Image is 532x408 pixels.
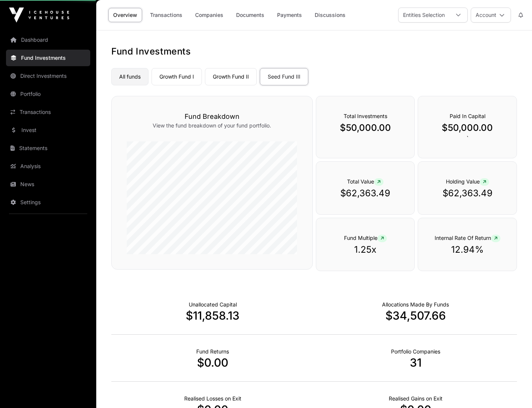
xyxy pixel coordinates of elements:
[145,8,187,22] a: Transactions
[111,309,314,322] p: $11,858.13
[433,244,502,256] p: 12.94%
[331,244,400,256] p: 1.25x
[450,113,485,119] span: Paid In Capital
[152,68,202,85] a: Growth Fund I
[260,68,308,85] a: Seed Fund III
[471,8,511,23] button: Account
[347,178,383,185] span: Total Value
[6,122,90,138] a: Invest
[196,348,229,355] p: Realised Returns from Funds
[344,113,387,119] span: Total Investments
[6,68,90,84] a: Direct Investments
[494,372,532,408] iframe: Chat Widget
[331,187,400,199] p: $62,363.49
[6,194,90,211] a: Settings
[6,176,90,193] a: News
[111,356,314,369] p: $0.00
[446,178,489,185] span: Holding Value
[433,122,502,134] p: $50,000.00
[189,301,237,308] p: Cash not yet allocated
[418,96,517,158] div: `
[127,111,297,122] h3: Fund Breakdown
[6,86,90,102] a: Portfolio
[435,235,500,241] span: Internal Rate Of Return
[6,158,90,174] a: Analysis
[6,104,90,120] a: Transactions
[389,395,443,402] p: Net Realised on Positive Exits
[331,122,400,134] p: $50,000.00
[6,140,90,156] a: Statements
[272,8,307,22] a: Payments
[111,68,149,85] a: All funds
[314,356,517,369] p: 31
[6,50,90,66] a: Fund Investments
[190,8,228,22] a: Companies
[184,395,241,402] p: Net Realised on Negative Exits
[433,187,502,199] p: $62,363.49
[231,8,269,22] a: Documents
[344,235,387,241] span: Fund Multiple
[391,348,440,355] p: Number of Companies Deployed Into
[399,8,449,22] div: Entities Selection
[111,46,517,58] h1: Fund Investments
[382,301,449,308] p: Capital Deployed Into Companies
[127,122,297,129] p: View the fund breakdown of your fund portfolio.
[108,8,142,22] a: Overview
[205,68,257,85] a: Growth Fund II
[310,8,350,22] a: Discussions
[9,8,69,23] img: Icehouse Ventures Logo
[314,309,517,322] p: $34,507.66
[6,32,90,48] a: Dashboard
